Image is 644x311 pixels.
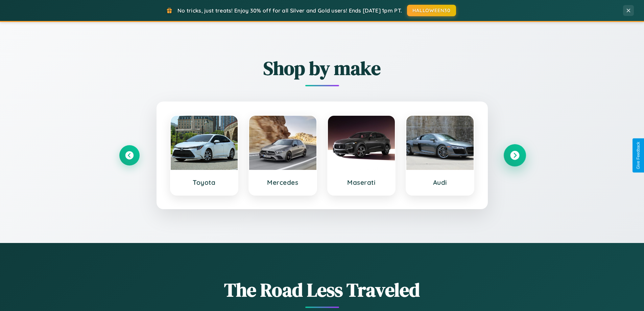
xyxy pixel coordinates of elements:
h3: Audi [413,178,467,186]
div: Give Feedback [636,142,641,169]
span: No tricks, just treats! Enjoy 30% off for all Silver and Gold users! Ends [DATE] 1pm PT. [177,7,402,14]
h2: Shop by make [119,55,525,81]
button: HALLOWEEN30 [407,5,456,16]
h1: The Road Less Traveled [119,277,525,303]
h3: Maserati [335,178,388,186]
h3: Mercedes [256,178,310,186]
h3: Toyota [177,178,231,186]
